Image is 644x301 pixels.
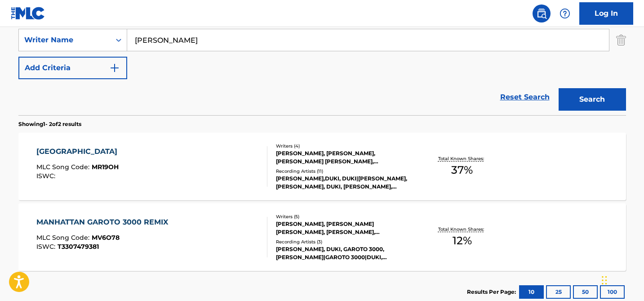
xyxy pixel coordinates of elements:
[92,163,119,171] span: MR19OH
[533,4,551,22] a: Public Search
[36,234,92,242] span: MLC Song Code :
[36,243,58,251] span: ISWC :
[536,8,547,19] img: search
[276,238,412,245] div: Recording Artists ( 3 )
[599,258,644,301] iframe: Chat Widget
[109,63,120,73] img: 9d2ae6d4665cec9f34b9.svg
[276,213,412,220] div: Writers ( 5 )
[573,285,598,299] button: 50
[36,146,122,157] div: [GEOGRAPHIC_DATA]
[579,2,633,25] a: Log In
[276,149,412,166] div: [PERSON_NAME], [PERSON_NAME], [PERSON_NAME] [PERSON_NAME], [PERSON_NAME]
[276,245,412,261] div: [PERSON_NAME], DUKI, GAROTO 3000, [PERSON_NAME]|GAROTO 3000|DUKI, [PERSON_NAME], DUKI, GAROTO 3000
[276,175,412,191] div: [PERSON_NAME],DUKI, DUKI|[PERSON_NAME], [PERSON_NAME], DUKI, [PERSON_NAME], DUKI|GAROTO 3000|[PER...
[24,35,105,45] div: Writer Name
[18,203,626,271] a: MANHATTAN GAROTO 3000 REMIXMLC Song Code:MV6O78ISWC:T3307479381Writers (5)[PERSON_NAME], [PERSON_...
[519,285,544,299] button: 10
[58,243,99,251] span: T3307479381
[556,4,574,22] div: Help
[559,88,626,111] button: Search
[92,234,120,242] span: MV6O78
[546,285,571,299] button: 25
[18,133,626,200] a: [GEOGRAPHIC_DATA]MLC Song Code:MR19OHISWC:Writers (4)[PERSON_NAME], [PERSON_NAME], [PERSON_NAME] ...
[602,267,607,294] div: Drag
[276,143,412,149] div: Writers ( 4 )
[451,162,473,178] span: 37 %
[453,233,472,249] span: 12 %
[11,7,45,20] img: MLC Logo
[36,172,58,180] span: ISWC :
[496,87,554,107] a: Reset Search
[18,57,127,79] button: Add Criteria
[616,29,626,51] img: Delete Criterion
[36,217,173,228] div: MANHATTAN GAROTO 3000 REMIX
[18,1,626,115] form: Search Form
[560,8,570,19] img: help
[467,288,518,296] p: Results Per Page:
[438,155,486,162] p: Total Known Shares:
[276,168,412,175] div: Recording Artists ( 11 )
[438,226,486,233] p: Total Known Shares:
[276,220,412,236] div: [PERSON_NAME], [PERSON_NAME] [PERSON_NAME], [PERSON_NAME], [PERSON_NAME], [PERSON_NAME]
[36,163,92,171] span: MLC Song Code :
[18,120,81,128] p: Showing 1 - 2 of 2 results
